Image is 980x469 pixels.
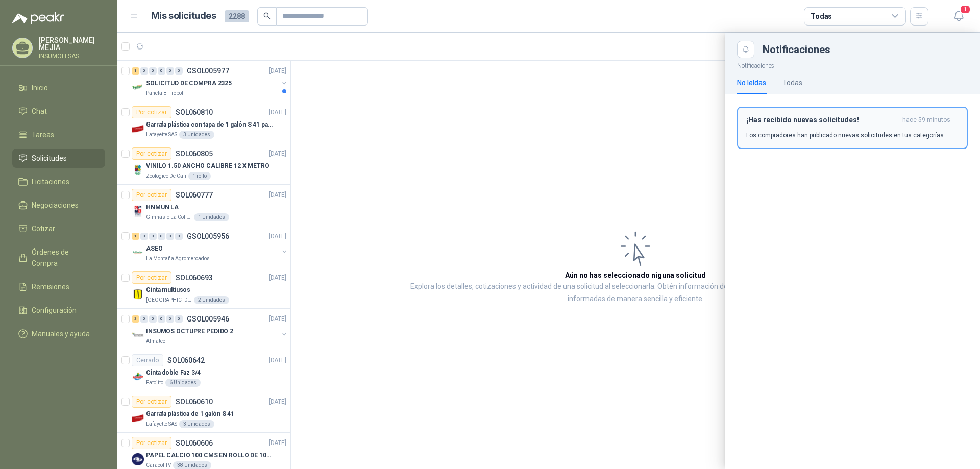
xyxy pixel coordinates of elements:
[32,176,69,187] span: Licitaciones
[12,149,105,168] a: Solicitudes
[39,53,105,59] p: INSUMOFI SAS
[39,37,105,51] p: [PERSON_NAME] MEJIA
[811,11,832,22] div: Todas
[32,246,95,269] span: Órdenes de Compra
[32,200,79,211] span: Negociaciones
[949,7,968,26] button: 1
[32,328,90,339] span: Manuales y ayuda
[225,10,249,22] span: 2288
[12,219,105,238] a: Cotizar
[12,277,105,297] a: Remisiones
[725,58,980,71] p: Notificaciones
[746,116,898,125] h3: ¡Has recibido nuevas solicitudes!
[737,77,766,88] div: No leídas
[32,129,54,140] span: Tareas
[32,82,48,93] span: Inicio
[32,281,69,292] span: Remisiones
[746,131,945,140] p: Los compradores han publicado nuevas solicitudes en tus categorías.
[12,172,105,191] a: Licitaciones
[737,107,968,149] button: ¡Has recibido nuevas solicitudes!hace 59 minutos Los compradores han publicado nuevas solicitudes...
[902,116,950,125] span: hace 59 minutos
[12,78,105,97] a: Inicio
[12,125,105,144] a: Tareas
[12,301,105,320] a: Configuración
[151,9,216,23] h1: Mis solicitudes
[12,12,64,24] img: Logo peakr
[737,41,754,58] button: Close
[12,242,105,273] a: Órdenes de Compra
[12,195,105,215] a: Negociaciones
[32,305,77,316] span: Configuración
[32,153,67,164] span: Solicitudes
[32,106,47,117] span: Chat
[960,5,971,14] span: 1
[12,102,105,121] a: Chat
[782,77,802,88] div: Todas
[763,44,968,55] div: Notificaciones
[263,12,271,19] span: search
[12,324,105,343] a: Manuales y ayuda
[32,223,55,234] span: Cotizar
